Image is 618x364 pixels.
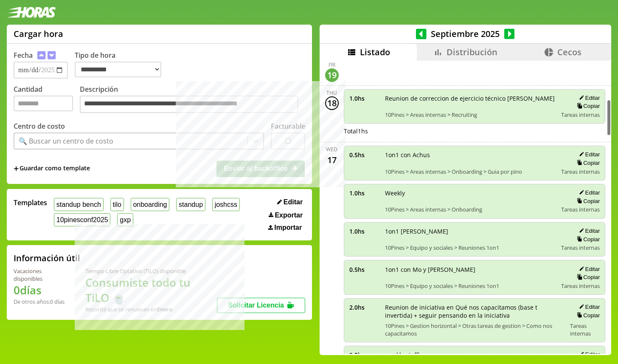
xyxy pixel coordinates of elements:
[385,189,556,197] span: Weekly
[131,198,170,211] button: onboarding
[385,151,556,159] span: 1on1 con Achus
[574,159,600,166] button: Copiar
[85,305,217,313] div: Recordá que se renuevan en
[574,236,600,243] button: Copiar
[271,121,305,131] label: Facturable
[385,351,556,359] span: weekly staffing
[14,164,90,173] span: +Guardar como template
[75,51,168,79] label: Tipo de hora
[275,198,305,206] button: Editar
[80,96,298,113] textarea: Descripción
[14,282,65,298] h1: 0 días
[54,213,110,226] button: 10pinesconf2025
[561,244,600,251] span: Tareas internas
[80,85,305,116] label: Descripción
[217,298,305,313] button: Solicitar Licencia
[576,94,600,102] button: Editar
[576,151,600,158] button: Editar
[576,227,600,234] button: Editar
[54,198,104,211] button: standup bench
[385,111,556,119] span: 10Pines > Areas internas > Recruiting
[385,322,565,337] span: 10Pines > Gestion horizontal > Otras tareas de gestion > Como nos capacitamos
[266,211,305,220] button: Exportar
[344,127,606,135] div: Total 1 hs
[320,61,611,354] div: scrollable content
[14,121,65,131] label: Centro de costo
[360,46,390,58] span: Listado
[14,85,80,116] label: Cantidad
[576,351,600,358] button: Editar
[325,153,339,166] div: 17
[14,164,19,173] span: +
[349,151,379,159] span: 0.5 hs
[176,198,205,211] button: standup
[349,94,379,102] span: 1.0 hs
[14,267,65,282] div: Vacaciones disponibles
[349,189,379,197] span: 1.0 hs
[385,244,556,251] span: 10Pines > Equipo y sociales > Reuniones 1on1
[19,136,113,146] div: 🔍 Buscar un centro de costo
[14,28,63,40] h1: Cargar hora
[561,206,600,213] span: Tareas internas
[574,198,600,205] button: Copiar
[157,305,172,313] b: Enero
[561,282,600,290] span: Tareas internas
[326,89,337,96] div: Thu
[349,265,379,274] span: 0.5 hs
[385,282,556,290] span: 10Pines > Equipo y sociales > Reuniones 1on1
[385,303,565,319] span: Reunion de iniciativa en Qué nos capacitamos (base t invertida) + seguir pensando en la iniciativa
[325,96,339,110] div: 18
[7,7,56,18] img: logotipo
[326,146,337,153] div: Wed
[349,227,379,235] span: 1.0 hs
[117,213,133,226] button: gxp
[75,62,161,77] select: Tipo de hora
[561,111,600,119] span: Tareas internas
[447,46,497,58] span: Distribución
[385,227,556,235] span: 1on1 [PERSON_NAME]
[385,168,556,175] span: 10Pines > Areas internas > Onboarding > Guia por pino
[576,303,600,310] button: Editar
[275,212,303,219] span: Exportar
[385,265,556,274] span: 1on1 con Mo y [PERSON_NAME]
[212,198,240,211] button: joshcss
[85,275,217,305] h1: Consumiste todo tu TiLO 🍵
[574,274,600,281] button: Copiar
[14,252,80,264] h2: Información útil
[349,351,379,359] span: 0.5 hs
[576,189,600,196] button: Editar
[110,198,124,211] button: tilo
[427,28,504,40] span: Septiembre 2025
[574,312,600,319] button: Copiar
[14,96,73,111] input: Cantidad
[385,94,556,102] span: Reunion de correccion de ejercicio técnico [PERSON_NAME]
[570,322,600,337] span: Tareas internas
[574,102,600,110] button: Copiar
[557,46,581,58] span: Cecos
[561,168,600,175] span: Tareas internas
[284,198,303,206] span: Editar
[274,224,302,231] span: Importar
[85,267,217,275] div: Tiempo Libre Optativo (TiLO) disponible
[228,302,284,309] span: Solicitar Licencia
[349,303,379,311] span: 2.0 hs
[576,265,600,273] button: Editar
[14,298,65,305] div: De otros años: 0 días
[14,51,33,60] label: Fecha
[325,68,339,82] div: 19
[14,198,47,207] span: Templates
[329,61,335,68] div: Fri
[385,206,556,213] span: 10Pines > Areas internas > Onboarding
